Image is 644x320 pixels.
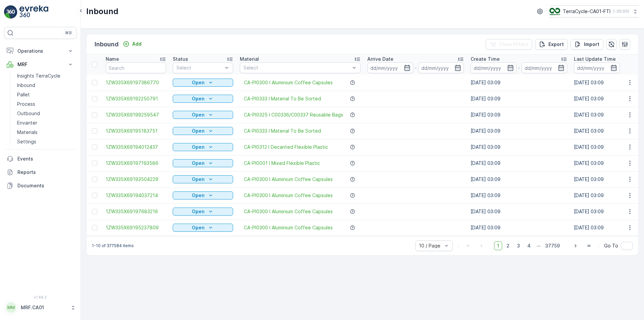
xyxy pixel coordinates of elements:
[467,155,571,171] td: [DATE] 03:09
[21,304,67,311] p: MRF.CA01
[192,176,205,183] p: Open
[4,301,76,315] button: MMMRF.CA01
[192,160,205,167] p: Open
[563,8,610,15] p: TerraCycle-CA01-FTI
[192,144,205,150] p: Open
[106,111,166,118] span: 1ZW335X69199259547
[548,41,564,48] p: Export
[240,56,259,62] p: Material
[244,79,333,86] span: CA-PI0300 I Aluminium Coffee Capsules
[4,58,76,71] button: MRF
[14,99,76,109] a: Process
[17,129,38,136] p: Materials
[17,155,74,162] p: Events
[192,95,205,102] p: Open
[4,44,76,58] button: Operations
[522,62,568,73] input: dd/mm/yyyy
[244,64,350,71] p: Select
[499,41,528,48] p: Clear Filters
[106,62,166,73] input: Search
[106,224,166,231] span: 1ZW335X69195237809
[4,179,76,192] a: Documents
[571,39,603,50] button: Import
[467,203,571,220] td: [DATE] 03:09
[106,95,166,102] a: 1ZW335X69192250791
[244,95,321,102] span: CA-PI0333 I Material To Be Sorted
[173,95,233,103] button: Open
[549,5,639,17] button: TerraCycle-CA01-FTI(-05:00)
[173,159,233,167] button: Open
[471,56,500,62] p: Create Time
[14,81,76,90] a: Inbound
[92,193,97,198] div: Toggle Row Selected
[173,127,233,135] button: Open
[17,182,74,189] p: Documents
[244,111,343,118] a: CA-PI0325 I C00336/C00337 Reusable Bags
[418,62,464,73] input: dd/mm/yyyy
[106,56,119,62] p: Name
[244,144,328,150] span: CA-PI0312 I Decanted Flexible Plastic
[92,225,97,230] div: Toggle Row Selected
[244,128,321,134] a: CA-PI0333 I Material To Be Sorted
[494,241,502,250] span: 1
[584,41,599,48] p: Import
[92,128,97,134] div: Toggle Row Selected
[17,169,74,176] p: Reports
[244,224,333,231] span: CA-PI0300 I Aluminium Coffee Capsules
[244,176,333,183] span: CA-PI0300 I Aluminium Coffee Capsules
[537,241,541,250] p: ...
[173,175,233,183] button: Open
[106,160,166,167] a: 1ZW335X69197193586
[486,39,532,50] button: Clear Filters
[367,62,413,73] input: dd/mm/yyyy
[14,109,76,118] a: Outbound
[120,40,144,48] button: Add
[92,112,97,118] div: Toggle Row Selected
[17,120,37,126] p: Envanter
[92,144,97,150] div: Toggle Row Selected
[192,208,205,215] p: Open
[17,110,40,117] p: Outbound
[106,128,166,134] a: 1ZW335X69195183751
[106,144,166,150] a: 1ZW335X69194012437
[514,241,523,250] span: 3
[173,224,233,232] button: Open
[17,73,60,79] p: Insights TerraCycle
[471,62,517,73] input: dd/mm/yyyy
[173,143,233,151] button: Open
[192,128,205,134] p: Open
[467,75,571,91] td: [DATE] 03:09
[173,79,233,87] button: Open
[132,41,142,47] p: Add
[106,192,166,199] a: 1ZW335X69194037214
[17,48,63,54] p: Operations
[244,208,333,215] a: CA-PI0300 I Aluminium Coffee Capsules
[17,82,35,89] p: Inbound
[106,79,166,86] a: 1ZW335X69197386770
[192,192,205,199] p: Open
[244,160,320,167] span: CA-PI0001 I Mixed Flexible Plastic
[92,161,97,166] div: Toggle Row Selected
[14,71,76,81] a: Insights TerraCycle
[173,208,233,216] button: Open
[106,208,166,215] a: 1ZW335X69197683216
[192,111,205,118] p: Open
[17,101,35,107] p: Process
[535,39,568,50] button: Export
[467,171,571,187] td: [DATE] 03:09
[173,191,233,199] button: Open
[106,176,166,183] span: 1ZW335X69193504229
[524,241,534,250] span: 4
[17,61,63,68] p: MRF
[613,9,629,14] p: ( -05:00 )
[604,242,618,249] span: Go To
[503,241,513,250] span: 2
[4,5,17,19] img: logo
[192,79,205,86] p: Open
